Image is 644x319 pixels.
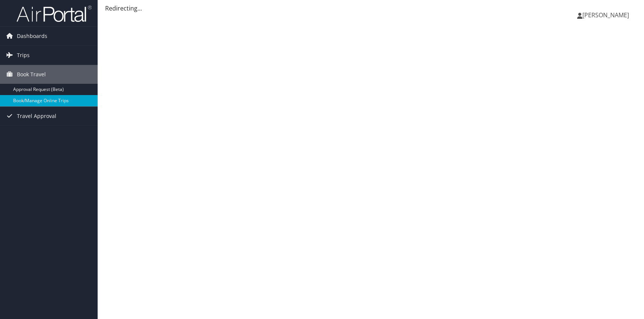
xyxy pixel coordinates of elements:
img: airportal-logo.png [17,5,92,23]
span: Dashboards [17,27,47,45]
span: Trips [17,46,30,65]
div: Redirecting... [105,4,636,13]
span: Book Travel [17,65,46,84]
a: [PERSON_NAME] [577,4,636,26]
span: Travel Approval [17,107,56,125]
span: [PERSON_NAME] [582,11,629,19]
